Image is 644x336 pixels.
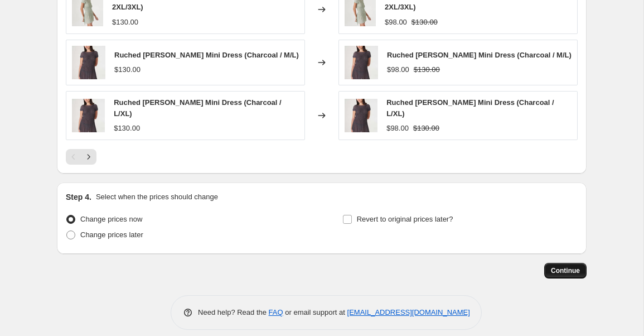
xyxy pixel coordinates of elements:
div: $130.00 [114,64,141,75]
strike: $130.00 [411,17,438,28]
div: $98.00 [387,64,409,75]
span: or email support at [283,308,347,316]
a: [EMAIL_ADDRESS][DOMAIN_NAME] [347,308,470,316]
button: Next [81,149,96,165]
span: Ruched [PERSON_NAME] Mini Dress (Charcoal / L/XL) [386,98,554,118]
span: Ruched [PERSON_NAME] Mini Dress (Charcoal / M/L) [387,51,572,59]
nav: Pagination [66,149,96,165]
p: Select when the prices should change [96,191,218,203]
span: Ruched [PERSON_NAME] Mini Dress (Charcoal / L/XL) [114,98,282,118]
div: $130.00 [114,123,140,134]
span: Revert to original prices later? [357,215,453,223]
h2: Step 4. [66,191,91,203]
div: $130.00 [112,17,138,28]
button: Continue [544,263,587,279]
div: $98.00 [385,17,407,28]
img: SS4776DRCharcoal_2_e158884b-69db-407b-9ff0-ba921432113e_80x.jpg [72,46,105,79]
img: SS4776DRCharcoal_2_e158884b-69db-407b-9ff0-ba921432113e_80x.jpg [345,46,378,79]
strike: $130.00 [414,64,440,75]
strike: $130.00 [413,123,439,134]
span: Change prices later [80,231,143,239]
span: Change prices now [80,215,142,223]
img: SS4776DRCharcoal_2_e158884b-69db-407b-9ff0-ba921432113e_80x.jpg [345,99,377,132]
img: SS4776DRCharcoal_2_e158884b-69db-407b-9ff0-ba921432113e_80x.jpg [72,99,105,132]
span: Continue [551,266,580,275]
span: Ruched [PERSON_NAME] Mini Dress (Charcoal / M/L) [114,51,299,59]
span: Need help? Read the [198,308,269,316]
a: FAQ [269,308,283,316]
div: $98.00 [386,123,409,134]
